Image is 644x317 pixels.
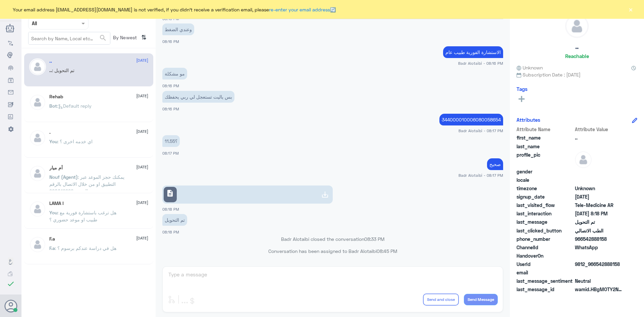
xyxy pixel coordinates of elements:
[57,139,93,144] span: : اي خدمه اخرى ؟
[517,244,574,251] span: ChannelId
[517,134,574,141] span: first_name
[566,15,588,38] img: defaultAdmin.png
[99,34,107,42] span: search
[110,32,139,45] span: By Newest
[136,200,148,206] span: [DATE]
[575,244,624,251] span: 2
[162,230,179,234] span: 08:18 PM
[162,107,179,111] span: 08:16 PM
[517,151,574,167] span: profile_pic
[377,248,397,254] span: 08:45 PM
[162,207,179,211] span: 08:18 PM
[49,58,52,64] h5: ..
[517,218,574,225] span: last_message
[439,114,503,125] p: 2/8/2025, 8:17 PM
[162,186,333,204] a: description
[517,86,528,92] h6: Tags
[517,185,574,192] span: timezone
[575,134,624,141] span: ..
[136,235,148,241] span: [DATE]
[517,117,540,123] h6: Attributes
[575,151,592,168] img: defaultAdmin.png
[517,269,574,276] span: email
[49,174,124,194] span: : يمكنك حجز الموعد عبر التطبيق او من خلال الاتصال بالرقم الموحد 920012222
[49,174,78,180] span: Nouf (Agent)
[575,286,624,293] span: wamid.HBgMOTY2NTQyODg4MTU4FQIAEhggOUNEODcyRUU2RkUwNUIyNjUxNUYyRjk1QUJFN0E3N0YA
[162,68,187,80] p: 2/8/2025, 8:16 PM
[575,193,624,200] span: 2025-08-02T17:01:03.804Z
[162,39,179,44] span: 08:16 PM
[517,168,574,175] span: gender
[162,84,179,88] span: 08:16 PM
[55,245,116,251] span: : هل في دراسة عندكم برسوم ؟
[49,236,55,242] h5: F.a
[29,201,46,217] img: defaultAdmin.png
[517,277,574,284] span: last_message_sentiment
[99,33,107,44] button: search
[517,71,637,78] span: Subscription Date : [DATE]
[162,151,179,155] span: 08:17 PM
[162,23,194,35] p: 2/8/2025, 8:16 PM
[29,236,46,253] img: defaultAdmin.png
[575,185,624,192] span: Unknown
[443,46,503,58] p: 2/8/2025, 8:16 PM
[575,269,624,276] span: null
[517,235,574,243] span: phone_number
[575,218,624,225] span: تم التحويل
[49,103,57,109] span: Bot
[49,165,63,171] h5: أم ميار
[464,294,498,305] button: Send Message
[517,261,574,268] span: UserId
[627,6,634,13] button: ×
[487,158,503,170] p: 2/8/2025, 8:17 PM
[52,67,74,73] span: : تم التحويل
[517,64,543,71] span: Unknown
[575,202,624,209] span: Tele-Medicine AR
[517,143,574,150] span: last_name
[269,7,330,12] a: re-enter your email address
[49,210,57,215] span: You
[136,164,148,170] span: [DATE]
[29,32,110,44] input: Search by Name, Local etc…
[517,210,574,217] span: last_interaction
[575,227,624,234] span: الطب الاتصالي
[57,103,92,109] span: : Default reply
[517,193,574,200] span: signup_date
[49,201,64,206] h5: LAMA !
[575,235,624,243] span: 966542888158
[4,300,17,312] button: Avatar
[13,6,336,13] span: Your email address [EMAIL_ADDRESS][DOMAIN_NAME] is not verified, if you didn't receive a verifica...
[459,172,503,178] span: Badr Alotaibi - 08:17 PM
[575,176,624,183] span: null
[459,128,503,134] span: Badr Alotaibi - 08:17 PM
[517,252,574,259] span: HandoverOn
[565,53,589,59] h6: Reachable
[162,91,234,103] p: 2/8/2025, 8:16 PM
[162,16,179,21] span: 08:15 PM
[49,129,51,135] h5: .
[575,277,624,284] span: 0
[575,43,579,51] h5: ..
[575,210,624,217] span: 2025-08-02T17:18:58.518Z
[7,280,15,288] i: check
[166,189,174,197] span: description
[136,93,148,99] span: [DATE]
[575,261,624,268] span: 9812_966542888158
[162,235,503,243] p: Badr Alotaibi closed the conversation
[49,67,52,73] span: ..
[29,165,46,182] img: defaultAdmin.png
[517,227,574,234] span: last_clicked_button
[364,236,384,242] span: 08:33 PM
[141,32,147,43] i: ⇅
[517,176,574,183] span: locale
[458,60,503,66] span: Badr Alotaibi - 08:16 PM
[423,294,459,306] button: Send and close
[517,126,574,133] span: Attribute Name
[162,248,503,255] p: Conversation has been assigned to Badr Alotaibi
[162,135,180,147] p: 2/8/2025, 8:17 PM
[29,129,46,146] img: defaultAdmin.png
[49,210,116,222] span: : هل ترغب باستشارة فورية مع طبيب او موعد حضوري ؟
[136,128,148,135] span: [DATE]
[49,245,55,251] span: F.a
[29,94,46,111] img: defaultAdmin.png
